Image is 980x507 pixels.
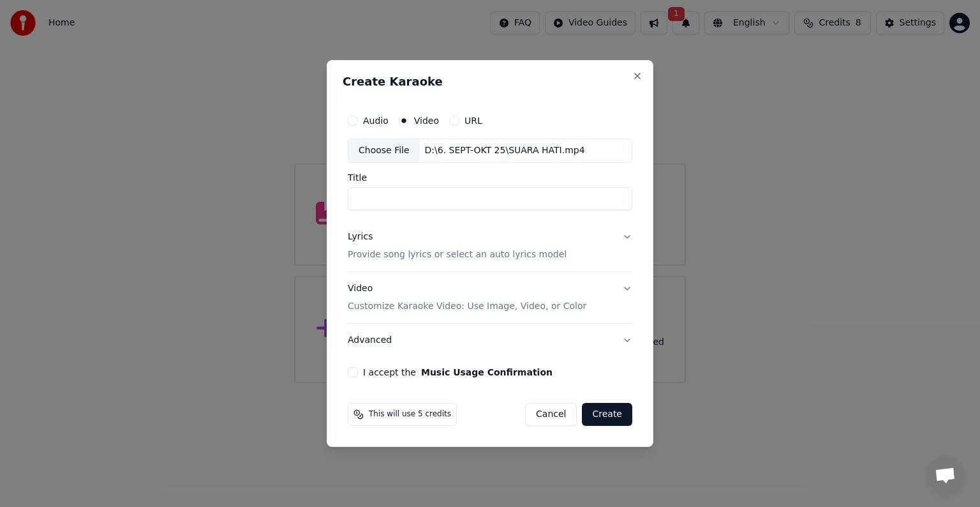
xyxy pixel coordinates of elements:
div: Video [348,282,586,313]
label: Video [414,116,439,125]
p: Provide song lyrics or select an auto lyrics model [348,248,567,261]
div: D:\6. SEPT-OKT 25\SUARA HATI.mp4 [420,144,590,157]
span: This will use 5 credits [369,409,451,420]
button: I accept the [421,368,553,377]
button: Cancel [525,403,577,426]
label: Title [348,173,632,182]
button: LyricsProvide song lyrics or select an auto lyrics model [348,220,632,271]
div: Choose File [348,139,420,162]
p: Customize Karaoke Video: Use Image, Video, or Color [348,300,586,313]
button: Advanced [348,324,632,357]
div: Lyrics [348,231,373,243]
label: Audio [363,116,389,125]
label: I accept the [363,368,553,377]
label: URL [464,116,482,125]
h2: Create Karaoke [343,76,637,87]
button: VideoCustomize Karaoke Video: Use Image, Video, or Color [348,272,632,323]
button: Create [582,403,632,426]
